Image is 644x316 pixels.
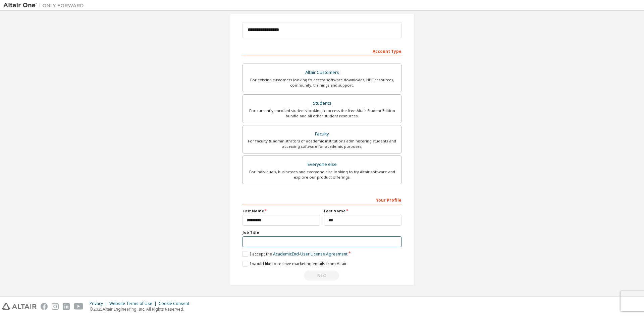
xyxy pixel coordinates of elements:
[63,303,70,310] img: linkedin.svg
[41,303,48,310] img: facebook.svg
[247,108,397,119] div: For currently enrolled students looking to access the free Altair Student Edition bundle and all ...
[324,208,401,214] label: Last Name
[247,77,397,88] div: For existing customers looking to access software downloads, HPC resources, community, trainings ...
[243,45,401,56] div: Account Type
[243,208,320,214] label: First Name
[159,301,193,306] div: Cookie Consent
[90,301,109,306] div: Privacy
[109,301,159,306] div: Website Terms of Use
[247,160,397,169] div: Everyone else
[243,230,401,235] label: Job Title
[243,194,401,205] div: Your Profile
[74,303,84,310] img: youtube.svg
[243,261,347,267] label: I would like to receive marketing emails from Altair
[90,306,193,312] p: © 2025 Altair Engineering, Inc. All Rights Reserved.
[247,169,397,180] div: For individuals, businesses and everyone else looking to try Altair software and explore our prod...
[52,303,59,310] img: instagram.svg
[247,129,397,139] div: Faculty
[2,303,37,310] img: altair_logo.svg
[273,251,347,257] a: Academic End-User License Agreement
[247,99,397,108] div: Students
[243,271,401,281] div: Read and acccept EULA to continue
[3,2,87,9] img: Altair One
[247,138,397,149] div: For faculty & administrators of academic institutions administering students and accessing softwa...
[247,68,397,77] div: Altair Customers
[243,251,347,257] label: I accept the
